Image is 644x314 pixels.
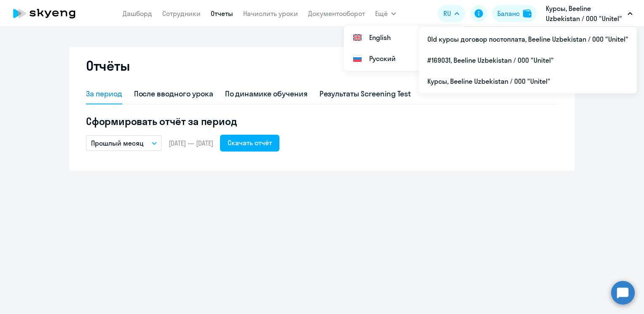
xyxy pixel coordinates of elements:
[546,3,624,24] p: Курсы, Beeline Uzbekistan / ООО "Unitel"
[375,5,396,22] button: Ещё
[134,88,213,99] div: После вводного урока
[91,138,144,148] p: Прошлый месяц
[492,5,537,22] button: Балансbalance
[86,88,122,99] div: За период
[228,138,272,148] div: Скачать отчёт
[523,9,531,18] img: balance
[443,8,451,19] span: RU
[162,9,201,18] a: Сотрудники
[86,135,162,151] button: Прошлый месяц
[352,53,362,64] img: Русский
[419,27,637,93] ul: Ещё
[319,88,411,99] div: Результаты Screening Test
[375,8,388,19] span: Ещё
[243,9,298,18] a: Начислить уроки
[542,3,637,24] button: Курсы, Beeline Uzbekistan / ООО "Unitel"
[169,138,213,148] span: [DATE] — [DATE]
[352,32,362,43] img: English
[86,57,130,74] h2: Отчёты
[497,8,520,19] div: Баланс
[220,135,279,152] button: Скачать отчёт
[308,9,365,18] a: Документооборот
[225,88,308,99] div: По динамике обучения
[437,5,465,22] button: RU
[344,25,465,71] ul: Ещё
[211,9,233,18] a: Отчеты
[86,114,558,128] h5: Сформировать отчёт за период
[123,9,152,18] a: Дашборд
